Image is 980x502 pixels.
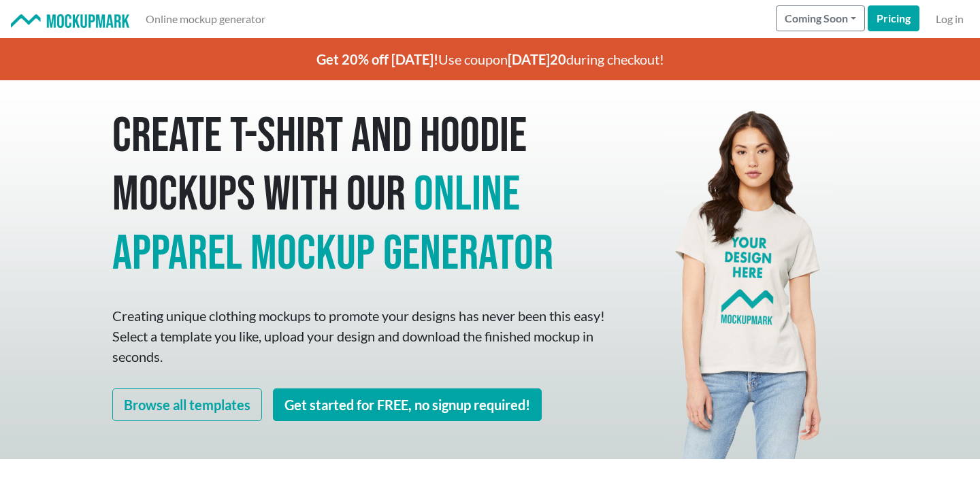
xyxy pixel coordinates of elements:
[112,107,609,284] h1: Create T-shirt and hoodie mockups with our
[868,5,919,31] a: Pricing
[112,305,609,367] p: Creating unique clothing mockups to promote your designs has never been this easy! Select a templ...
[112,388,262,421] a: Browse all templates
[930,5,969,33] a: Log in
[776,5,865,31] button: Coming Soon
[273,388,542,421] a: Get started for FREE, no signup required!
[316,51,438,67] span: Get 20% off [DATE]!
[140,5,271,33] a: Online mockup generator
[112,165,553,283] span: online apparel mockup generator
[112,38,868,80] p: Use coupon during checkout!
[508,51,566,67] span: [DATE]20
[11,14,129,29] img: Mockup Mark
[664,80,833,459] img: Mockup Mark hero - your design here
